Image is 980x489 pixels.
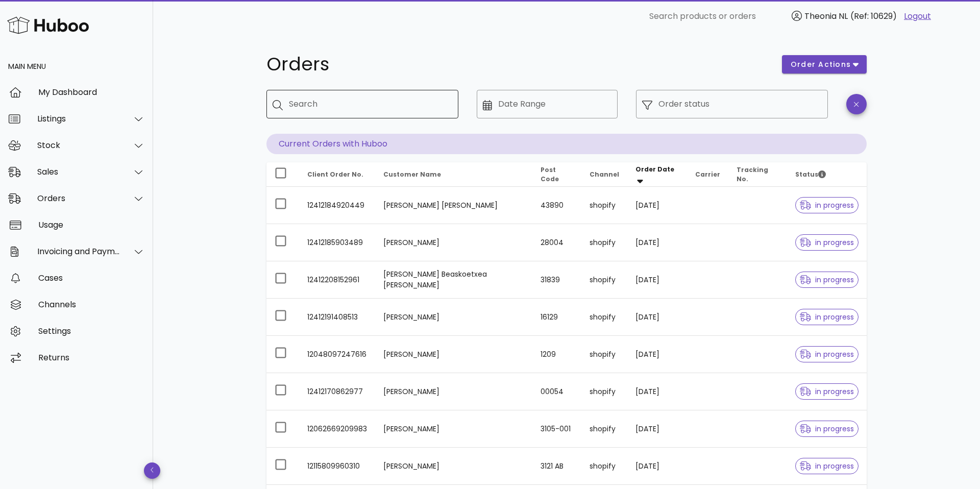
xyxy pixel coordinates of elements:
[375,261,532,299] td: [PERSON_NAME] Beaskoetxea [PERSON_NAME]
[581,299,627,336] td: shopify
[375,410,532,448] td: [PERSON_NAME]
[541,165,559,183] span: Post Code
[581,224,627,261] td: shopify
[581,336,627,373] td: shopify
[737,165,768,183] span: Tracking No.
[299,448,375,485] td: 12115809960310
[532,162,581,187] th: Post Code
[38,300,145,309] div: Channels
[375,299,532,336] td: [PERSON_NAME]
[532,224,581,261] td: 28004
[627,410,687,448] td: [DATE]
[375,448,532,485] td: [PERSON_NAME]
[590,170,619,179] span: Channel
[728,162,787,187] th: Tracking No.
[800,276,854,283] span: in progress
[627,187,687,224] td: [DATE]
[38,87,145,97] div: My Dashboard
[581,448,627,485] td: shopify
[532,448,581,485] td: 3121 AB
[375,373,532,410] td: [PERSON_NAME]
[532,187,581,224] td: 43890
[299,336,375,373] td: 12048097247616
[37,114,120,124] div: Listings
[787,162,867,187] th: Status
[266,55,770,74] h1: Orders
[800,462,854,470] span: in progress
[37,247,120,256] div: Invoicing and Payments
[627,224,687,261] td: [DATE]
[266,134,867,154] p: Current Orders with Huboo
[299,261,375,299] td: 12412208152961
[635,165,674,174] span: Order Date
[687,162,728,187] th: Carrier
[800,313,854,321] span: in progress
[299,224,375,261] td: 12412185903489
[307,170,363,179] span: Client Order No.
[299,162,375,187] th: Client Order No.
[800,239,854,246] span: in progress
[800,425,854,432] span: in progress
[627,299,687,336] td: [DATE]
[375,162,532,187] th: Customer Name
[38,353,145,362] div: Returns
[37,140,120,150] div: Stock
[627,336,687,373] td: [DATE]
[800,388,854,395] span: in progress
[790,59,851,70] span: order actions
[38,220,145,230] div: Usage
[383,170,441,179] span: Customer Name
[299,187,375,224] td: 12412184920449
[800,351,854,358] span: in progress
[532,410,581,448] td: 3105-001
[375,187,532,224] td: [PERSON_NAME] [PERSON_NAME]
[850,10,897,22] span: (Ref: 10629)
[804,10,848,22] span: Theonia NL
[627,162,687,187] th: Order Date: Sorted descending. Activate to remove sorting.
[532,261,581,299] td: 31839
[532,336,581,373] td: 1209
[38,326,145,336] div: Settings
[627,448,687,485] td: [DATE]
[375,224,532,261] td: [PERSON_NAME]
[695,170,720,179] span: Carrier
[375,336,532,373] td: [PERSON_NAME]
[532,299,581,336] td: 16129
[581,410,627,448] td: shopify
[795,170,826,179] span: Status
[627,261,687,299] td: [DATE]
[581,187,627,224] td: shopify
[904,10,931,22] a: Logout
[299,410,375,448] td: 12062669209983
[38,273,145,283] div: Cases
[299,299,375,336] td: 12412191408513
[782,55,867,74] button: order actions
[37,167,120,177] div: Sales
[581,373,627,410] td: shopify
[627,373,687,410] td: [DATE]
[581,162,627,187] th: Channel
[7,14,89,36] img: Huboo Logo
[581,261,627,299] td: shopify
[800,202,854,209] span: in progress
[532,373,581,410] td: 00054
[299,373,375,410] td: 12412170862977
[37,193,120,203] div: Orders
